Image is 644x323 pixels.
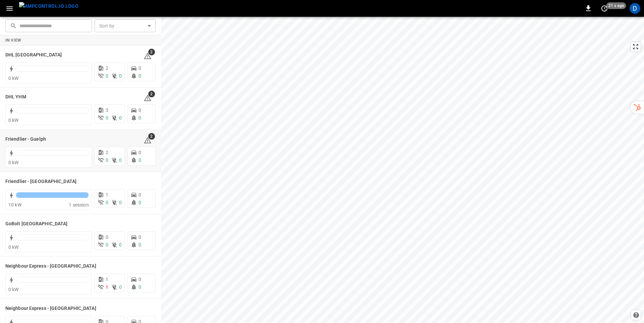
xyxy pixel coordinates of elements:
span: 0 [119,157,122,163]
span: 0 [119,115,122,121]
span: 0 [139,200,141,205]
span: 0 [139,234,141,240]
span: 1 session [69,202,89,207]
span: 0 [139,107,141,113]
h6: Neighbour Express - Markham [5,263,96,270]
span: 0 [139,242,141,247]
h6: Friendlier - Ottawa [5,178,76,185]
span: 0 [119,73,122,79]
span: 2 [148,91,155,97]
span: 0 [119,284,122,290]
h6: DHL Montreal [5,51,62,59]
span: 0 [139,284,141,290]
span: 0 [139,65,141,71]
span: 0 [106,157,108,163]
span: 1 [106,192,108,197]
span: 0 kW [8,244,19,250]
span: 0 [139,192,141,197]
span: 0 [139,115,141,121]
span: 0 [119,200,122,205]
span: 0 [106,242,108,247]
span: 0 [139,157,141,163]
h6: Friendlier - Guelph [5,136,46,143]
span: 0 [106,234,108,240]
span: 2 [148,133,155,140]
canvas: Map [161,17,644,323]
span: 0 [106,200,108,205]
button: set refresh interval [599,3,610,14]
span: 0 kW [8,118,19,123]
strong: In View [5,38,21,43]
span: 0 [139,73,141,79]
img: ampcontrol.io logo [19,2,78,10]
span: 2 [148,49,155,55]
span: 21 s ago [606,2,626,9]
span: 0 [119,242,122,247]
h6: DHL YHM [5,93,26,101]
span: 1 [106,284,108,290]
span: 0 [106,115,108,121]
h6: GoBolt Montreal [5,220,67,228]
span: 0 [139,150,141,155]
span: 3 [106,107,108,113]
h6: Neighbour Express - Mississauga [5,305,96,312]
span: 10 kW [8,202,21,207]
span: 0 [106,73,108,79]
div: profile-icon [630,3,640,14]
span: 1 [106,277,108,282]
span: 2 [106,65,108,71]
span: 0 kW [8,287,19,292]
span: 0 kW [8,76,19,81]
span: 0 kW [8,160,19,165]
span: 2 [106,150,108,155]
span: 0 [139,277,141,282]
